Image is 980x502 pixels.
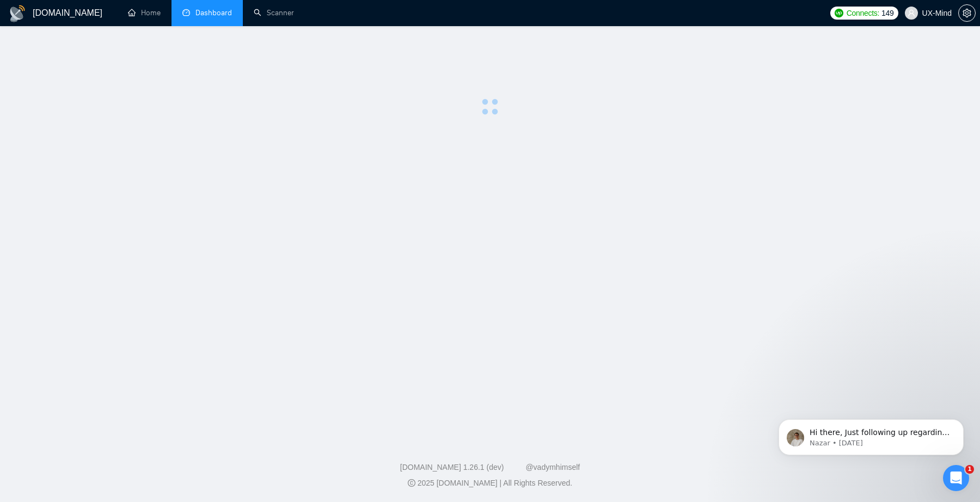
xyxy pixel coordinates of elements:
span: copyright [408,479,415,487]
img: upwork-logo.png [835,9,843,17]
a: [DOMAIN_NAME] 1.26.1 (dev) [400,463,504,472]
span: setting [959,9,975,17]
span: Dashboard [195,8,232,17]
iframe: Intercom live chat [943,465,969,491]
span: Connects: [847,7,879,19]
span: 149 [881,7,893,19]
span: dashboard [182,9,190,16]
div: 2025 [DOMAIN_NAME] | All Rights Reserved. [9,477,971,489]
a: setting [958,9,976,17]
button: setting [958,4,976,22]
p: Message from Nazar, sent 2d ago [47,42,188,52]
span: user [908,9,915,17]
iframe: Intercom notifications message [762,396,980,473]
img: logo [9,5,26,22]
a: @vadymhimself [525,463,580,472]
a: homeHome [128,8,161,17]
span: 1 [965,465,974,474]
a: searchScanner [254,8,294,17]
span: Hi there, Just following up regarding your recent request. Is there anything else we can assist y... [47,32,187,105]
